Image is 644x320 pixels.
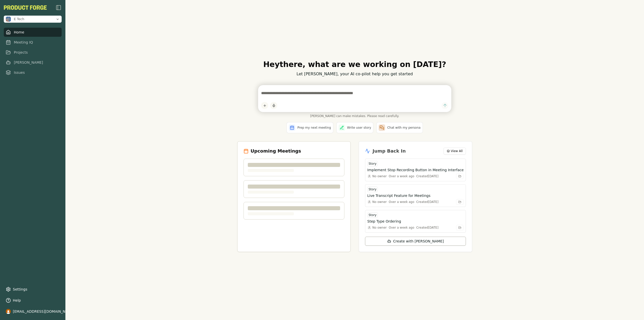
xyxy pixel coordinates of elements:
[270,102,277,109] button: Start dictation
[389,200,414,204] div: Over a week ago
[4,5,47,10] button: PF-Logo
[367,212,378,218] div: Story
[372,200,387,204] span: No owner
[336,122,374,133] button: Write user story
[372,226,387,230] span: No owner
[387,126,420,130] span: Chat with my persona
[416,226,438,230] div: Created [DATE]
[372,174,387,178] span: No owner
[4,307,62,316] button: [EMAIL_ADDRESS][DOMAIN_NAME]
[444,148,466,155] button: View All
[261,102,268,109] button: Add content to chat
[6,17,11,22] img: E Tech
[451,149,463,153] span: View All
[441,102,448,109] button: Send message
[416,174,438,178] div: Created [DATE]
[4,38,62,47] a: Meeting IQ
[297,126,331,130] span: Prep my next meeting
[367,167,464,172] h3: Implement Stop Recording Button in Meeting Interface
[347,126,371,130] span: Write user story
[389,226,414,230] div: Over a week ago
[416,200,438,204] div: Created [DATE]
[4,48,62,57] a: Projects
[367,193,430,198] h3: Live Transcript Feature for Meetings
[4,68,62,77] a: Issues
[4,296,62,305] button: Help
[4,28,62,37] a: Home
[367,161,378,166] div: Story
[367,187,378,192] div: Story
[251,148,301,155] h2: Upcoming Meetings
[4,58,62,67] a: [PERSON_NAME]
[376,122,423,133] button: Chat with my persona
[6,309,11,314] img: profile
[56,5,62,11] img: sidebar
[56,5,62,11] button: Close Sidebar
[237,60,472,69] h1: Hey there , what are we working on [DATE]?
[4,16,62,23] button: Open organization switcher
[14,17,24,21] span: E Tech
[287,122,333,133] button: Prep my next meeting
[237,71,472,77] p: Let [PERSON_NAME], your AI co-pilot help you get started
[373,148,406,155] h2: Jump Back In
[389,174,414,178] div: Over a week ago
[393,239,444,244] span: Create with [PERSON_NAME]
[365,237,466,246] button: Create with [PERSON_NAME]
[4,5,47,10] img: Product Forge
[4,285,62,294] a: Settings
[258,114,451,118] span: [PERSON_NAME] can make mistakes. Please read carefully.
[367,219,401,224] h3: Step Type Ordering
